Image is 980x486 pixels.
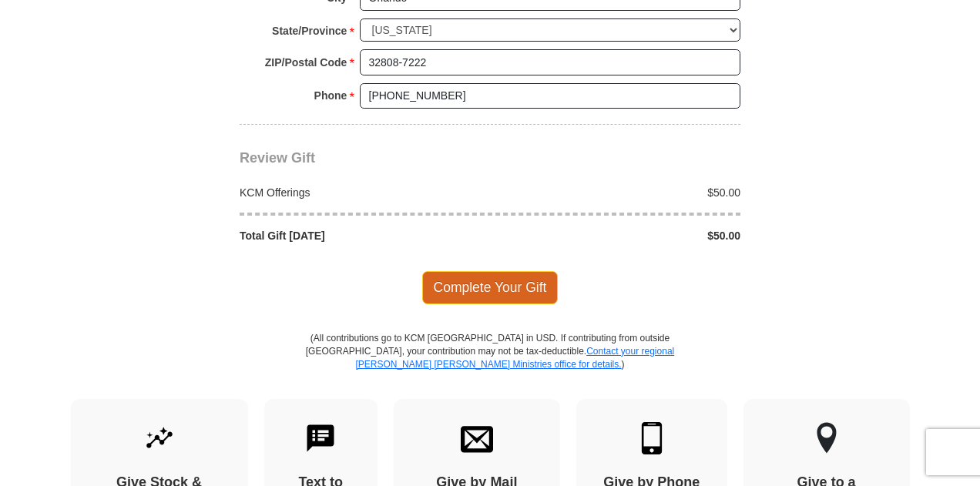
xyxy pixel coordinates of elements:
[314,85,347,106] strong: Phone
[816,422,837,454] img: other-region
[304,422,337,454] img: text-to-give.svg
[232,228,491,243] div: Total Gift [DATE]
[240,150,315,166] span: Review Gift
[636,422,668,454] img: mobile.svg
[272,20,347,42] strong: State/Province
[422,271,559,303] span: Complete Your Gift
[355,346,674,370] a: Contact your regional [PERSON_NAME] [PERSON_NAME] Ministries office for details.
[490,185,749,200] div: $50.00
[461,422,493,454] img: envelope.svg
[143,422,176,454] img: give-by-stock.svg
[232,185,491,200] div: KCM Offerings
[305,332,675,399] p: (All contributions go to KCM [GEOGRAPHIC_DATA] in USD. If contributing from outside [GEOGRAPHIC_D...
[265,52,347,73] strong: ZIP/Postal Code
[490,228,749,243] div: $50.00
